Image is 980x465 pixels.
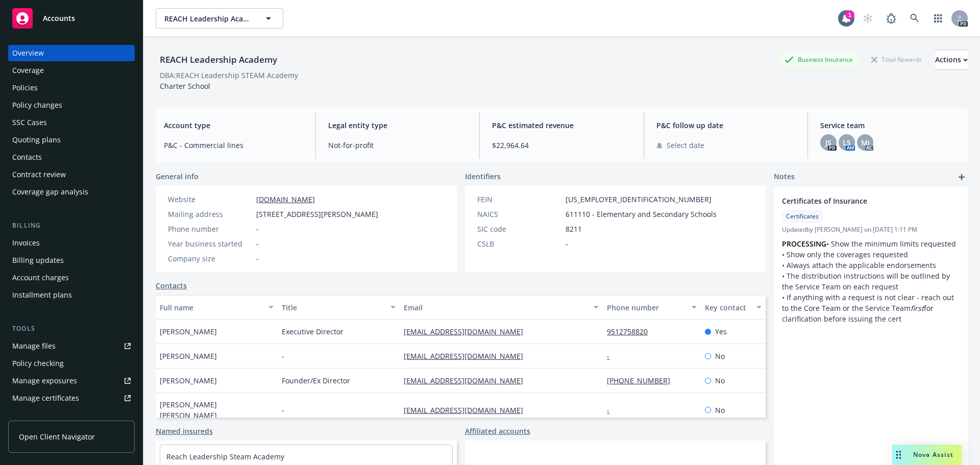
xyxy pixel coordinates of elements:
span: P&C estimated revenue [492,120,631,131]
button: Title [278,295,400,320]
span: [PERSON_NAME] [160,351,217,361]
span: [US_EMPLOYER_IDENTIFICATION_NUMBER] [566,194,712,205]
div: Policy checking [12,355,64,372]
span: General info [156,171,199,182]
a: Coverage gap analysis [8,184,135,200]
div: Year business started [168,238,252,249]
a: [EMAIL_ADDRESS][DOMAIN_NAME] [404,351,531,361]
div: Email [404,302,587,313]
a: [EMAIL_ADDRESS][DOMAIN_NAME] [404,376,531,385]
span: Service team [820,120,960,131]
a: Named insureds [156,426,213,436]
a: Account charges [8,270,135,286]
a: Affiliated accounts [465,426,530,436]
a: Installment plans [8,287,135,303]
a: SSC Cases [8,114,135,131]
span: [PERSON_NAME] [160,375,217,386]
a: 9512758820 [607,327,656,336]
button: Actions [935,50,968,70]
span: Legal entity type [328,120,468,131]
div: SIC code [477,224,561,234]
div: Website [168,194,252,205]
a: Manage BORs [8,407,135,424]
div: NAICS [477,209,561,219]
button: Nova Assist [892,445,962,465]
div: Quoting plans [12,132,61,148]
a: Contract review [8,166,135,183]
button: REACH Leadership Academy [156,8,283,29]
span: - [256,253,259,264]
div: Policy changes [12,97,62,113]
span: Manage exposures [8,373,135,389]
span: Account type [164,120,303,131]
div: Billing updates [12,252,64,268]
a: [EMAIL_ADDRESS][DOMAIN_NAME] [404,327,531,336]
a: Accounts [8,4,135,33]
div: Contract review [12,166,66,183]
div: Coverage [12,62,44,79]
a: [EMAIL_ADDRESS][DOMAIN_NAME] [404,405,531,415]
span: Yes [715,326,727,337]
a: Manage certificates [8,390,135,406]
div: Installment plans [12,287,72,303]
span: LS [843,137,851,148]
span: Not-for-profit [328,140,468,151]
div: SSC Cases [12,114,47,131]
div: CSLB [477,238,561,249]
div: Policies [12,80,38,96]
a: Start snowing [857,8,878,29]
div: Actions [935,50,968,69]
span: Nova Assist [913,450,953,459]
span: Charter School [160,81,210,91]
span: [PERSON_NAME] [160,326,217,337]
span: No [715,375,725,386]
a: Invoices [8,235,135,251]
span: Accounts [43,14,75,22]
div: 1 [845,10,854,19]
span: P&C - Commercial lines [164,140,303,151]
span: - [282,351,284,361]
span: No [715,351,725,361]
div: Mailing address [168,209,252,219]
span: Notes [774,171,795,183]
span: $22,964.64 [492,140,631,151]
span: REACH Leadership Academy [164,13,253,24]
a: Policies [8,80,135,96]
a: [DOMAIN_NAME] [256,194,315,204]
div: Key contact [705,302,750,313]
a: - [607,351,618,361]
div: Account charges [12,270,69,286]
div: Company size [168,253,252,264]
div: Total Rewards [866,53,927,66]
span: Certificates of Insurance [782,195,933,206]
a: Contacts [8,149,135,165]
span: [STREET_ADDRESS][PERSON_NAME] [256,209,378,219]
div: Certificates of InsuranceCertificatesUpdatedby [PERSON_NAME] on [DATE] 1:11 PMPROCESSING• Show th... [774,187,968,332]
a: Reach Leadership Steam Academy [166,452,284,461]
span: - [256,238,259,249]
span: - [566,238,568,249]
a: Search [904,8,925,29]
span: Identifiers [465,171,501,182]
span: JS [825,137,831,148]
span: 8211 [566,224,582,234]
div: DBA: REACH Leadership STEAM Academy [160,70,298,81]
span: 611110 - Elementary and Secondary Schools [566,209,717,219]
div: Manage exposures [12,373,77,389]
div: Drag to move [892,445,905,465]
span: [PERSON_NAME] [PERSON_NAME] [160,399,274,421]
a: Manage files [8,338,135,354]
span: Executive Director [282,326,344,337]
div: Manage certificates [12,390,79,406]
button: Key contact [701,295,766,320]
span: Certificates [786,212,819,221]
a: Coverage [8,62,135,79]
span: Updated by [PERSON_NAME] on [DATE] 1:11 PM [782,225,960,234]
a: Policy checking [8,355,135,372]
span: - [256,224,259,234]
span: P&C follow up date [656,120,796,131]
div: Billing [8,221,135,231]
div: Tools [8,324,135,334]
a: Contacts [156,280,187,291]
strong: PROCESSING [782,239,826,249]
